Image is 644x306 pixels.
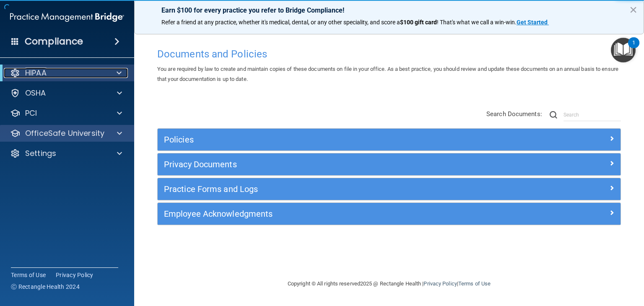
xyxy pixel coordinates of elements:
[236,270,542,297] div: Copyright © All rights reserved 2025 @ Rectangle Health | |
[164,207,614,220] a: Employee Acknowledgments
[164,160,499,169] h5: Privacy Documents
[10,128,122,138] a: OfficeSafe University
[164,135,499,144] h5: Policies
[25,36,83,47] h4: Compliance
[611,38,636,62] button: Open Resource Center, 1 new notification
[10,88,122,98] a: OSHA
[563,109,621,121] input: Search
[458,280,491,287] a: Terms of Use
[486,110,542,118] span: Search Documents:
[11,271,46,279] a: Terms of Use
[25,68,47,78] p: HIPAA
[161,6,617,14] p: Earn $100 for every practice you refer to Bridge Compliance!
[10,148,122,158] a: Settings
[164,209,499,218] h5: Employee Acknowledgments
[161,19,400,26] span: Refer a friend at any practice, whether it's medical, dental, or any other speciality, and score a
[632,43,635,54] div: 1
[164,182,614,196] a: Practice Forms and Logs
[629,3,637,16] button: Close
[25,108,37,118] p: PCI
[517,19,549,26] a: Get Started
[25,128,104,138] p: OfficeSafe University
[10,9,124,26] img: PMB logo
[157,66,618,82] span: You are required by law to create and maintain copies of these documents on file in your office. ...
[499,251,634,284] iframe: Drift Widget Chat Controller
[550,111,557,119] img: ic-search.3b580494.png
[25,148,56,158] p: Settings
[10,108,122,118] a: PCI
[25,88,46,98] p: OSHA
[164,133,614,146] a: Policies
[423,280,457,287] a: Privacy Policy
[157,49,621,60] h4: Documents and Policies
[11,283,80,291] span: Ⓒ Rectangle Health 2024
[164,184,499,194] h5: Practice Forms and Logs
[400,19,437,26] strong: $100 gift card
[56,271,93,279] a: Privacy Policy
[517,19,548,26] strong: Get Started
[437,19,517,26] span: ! That's what we call a win-win.
[10,68,122,78] a: HIPAA
[164,158,614,171] a: Privacy Documents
